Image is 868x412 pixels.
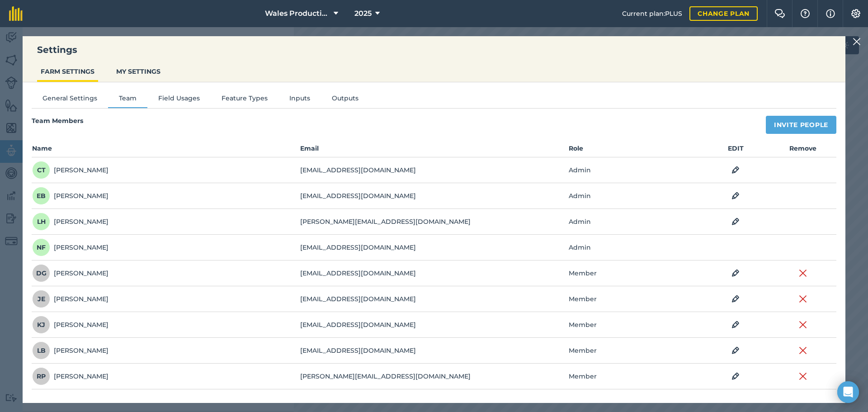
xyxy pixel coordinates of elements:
[32,213,50,231] span: LH
[799,371,807,382] img: svg+xml;base64,PHN2ZyB4bWxucz0iaHR0cDovL3d3dy53My5vcmcvMjAwMC9zdmciIHdpZHRoPSIyMiIgaGVpZ2h0PSIzMC...
[32,341,50,360] span: LB
[731,345,740,356] img: svg+xml;base64,PHN2ZyB4bWxucz0iaHR0cDovL3d3dy53My5vcmcvMjAwMC9zdmciIHdpZHRoPSIxOCIgaGVpZ2h0PSIyNC...
[300,235,568,260] td: [EMAIL_ADDRESS][DOMAIN_NAME]
[278,93,321,107] button: Inputs
[850,9,861,18] img: A cog icon
[32,264,50,282] span: DG
[800,9,811,18] img: A question mark icon
[769,143,836,157] th: Remove
[568,286,703,312] td: Member
[211,93,278,107] button: Feature Types
[300,183,568,209] td: [EMAIL_ADDRESS][DOMAIN_NAME]
[32,316,50,334] span: KJ
[702,143,769,157] th: EDIT
[568,338,703,364] td: Member
[300,143,568,157] th: Email
[32,290,50,308] span: JE
[32,161,108,179] div: [PERSON_NAME]
[300,260,568,286] td: [EMAIL_ADDRESS][DOMAIN_NAME]
[568,260,703,286] td: Member
[32,367,108,385] div: [PERSON_NAME]
[32,93,108,107] button: General Settings
[731,216,740,227] img: svg+xml;base64,PHN2ZyB4bWxucz0iaHR0cDovL3d3dy53My5vcmcvMjAwMC9zdmciIHdpZHRoPSIxOCIgaGVpZ2h0PSIyNC...
[799,294,807,304] img: svg+xml;base64,PHN2ZyB4bWxucz0iaHR0cDovL3d3dy53My5vcmcvMjAwMC9zdmciIHdpZHRoPSIyMiIgaGVpZ2h0PSIzMC...
[32,213,108,231] div: [PERSON_NAME]
[37,63,98,80] button: FARM SETTINGS
[837,381,859,403] div: Open Intercom Messenger
[32,290,108,308] div: [PERSON_NAME]
[32,264,108,282] div: [PERSON_NAME]
[799,268,807,279] img: svg+xml;base64,PHN2ZyB4bWxucz0iaHR0cDovL3d3dy53My5vcmcvMjAwMC9zdmciIHdpZHRoPSIyMiIgaGVpZ2h0PSIzMC...
[108,93,147,107] button: Team
[354,8,372,19] span: 2025
[147,93,211,107] button: Field Usages
[265,8,330,19] span: Wales Production
[113,63,164,80] button: MY SETTINGS
[32,238,108,256] div: [PERSON_NAME]
[731,294,740,304] img: svg+xml;base64,PHN2ZyB4bWxucz0iaHR0cDovL3d3dy53My5vcmcvMjAwMC9zdmciIHdpZHRoPSIxOCIgaGVpZ2h0PSIyNC...
[568,157,703,183] td: Admin
[731,371,740,382] img: svg+xml;base64,PHN2ZyB4bWxucz0iaHR0cDovL3d3dy53My5vcmcvMjAwMC9zdmciIHdpZHRoPSIxOCIgaGVpZ2h0PSIyNC...
[731,165,740,175] img: svg+xml;base64,PHN2ZyB4bWxucz0iaHR0cDovL3d3dy53My5vcmcvMjAwMC9zdmciIHdpZHRoPSIxOCIgaGVpZ2h0PSIyNC...
[568,143,703,157] th: Role
[774,9,785,18] img: Two speech bubbles overlapping with the left bubble in the forefront
[731,190,740,201] img: svg+xml;base64,PHN2ZyB4bWxucz0iaHR0cDovL3d3dy53My5vcmcvMjAwMC9zdmciIHdpZHRoPSIxOCIgaGVpZ2h0PSIyNC...
[32,143,300,157] th: Name
[826,8,835,19] img: svg+xml;base64,PHN2ZyB4bWxucz0iaHR0cDovL3d3dy53My5vcmcvMjAwMC9zdmciIHdpZHRoPSIxNyIgaGVpZ2h0PSIxNy...
[32,187,50,205] span: EB
[622,9,682,19] span: Current plan : PLUS
[300,338,568,364] td: [EMAIL_ADDRESS][DOMAIN_NAME]
[568,183,703,209] td: Admin
[32,238,50,256] span: NF
[32,316,108,334] div: [PERSON_NAME]
[731,268,740,279] img: svg+xml;base64,PHN2ZyB4bWxucz0iaHR0cDovL3d3dy53My5vcmcvMjAwMC9zdmciIHdpZHRoPSIxOCIgaGVpZ2h0PSIyNC...
[568,209,703,235] td: Admin
[32,187,108,205] div: [PERSON_NAME]
[32,161,50,179] span: CT
[9,6,23,21] img: fieldmargin Logo
[853,36,861,47] img: svg+xml;base64,PHN2ZyB4bWxucz0iaHR0cDovL3d3dy53My5vcmcvMjAwMC9zdmciIHdpZHRoPSIyMiIgaGVpZ2h0PSIzMC...
[568,235,703,260] td: Admin
[23,43,845,56] h3: Settings
[799,319,807,330] img: svg+xml;base64,PHN2ZyB4bWxucz0iaHR0cDovL3d3dy53My5vcmcvMjAwMC9zdmciIHdpZHRoPSIyMiIgaGVpZ2h0PSIzMC...
[731,319,740,330] img: svg+xml;base64,PHN2ZyB4bWxucz0iaHR0cDovL3d3dy53My5vcmcvMjAwMC9zdmciIHdpZHRoPSIxOCIgaGVpZ2h0PSIyNC...
[300,312,568,338] td: [EMAIL_ADDRESS][DOMAIN_NAME]
[689,6,758,21] a: Change plan
[300,209,568,235] td: [PERSON_NAME][EMAIL_ADDRESS][DOMAIN_NAME]
[32,341,108,360] div: [PERSON_NAME]
[799,345,807,356] img: svg+xml;base64,PHN2ZyB4bWxucz0iaHR0cDovL3d3dy53My5vcmcvMjAwMC9zdmciIHdpZHRoPSIyMiIgaGVpZ2h0PSIzMC...
[300,157,568,183] td: [EMAIL_ADDRESS][DOMAIN_NAME]
[300,364,568,389] td: [PERSON_NAME][EMAIL_ADDRESS][DOMAIN_NAME]
[300,286,568,312] td: [EMAIL_ADDRESS][DOMAIN_NAME]
[568,312,703,338] td: Member
[321,93,369,107] button: Outputs
[766,116,836,134] button: Invite People
[568,364,703,389] td: Member
[32,367,50,385] span: RP
[32,116,83,129] h4: Team Members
